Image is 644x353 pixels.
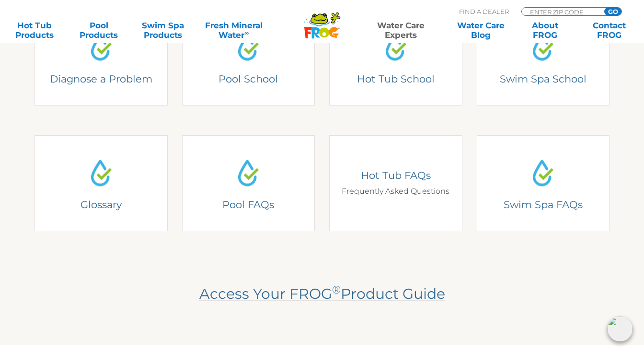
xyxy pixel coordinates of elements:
[199,285,445,303] a: Access Your FROG®Product Guide
[48,72,154,85] h4: Diagnose a Problem
[74,21,124,40] a: PoolProducts
[199,285,445,303] span: Access Your FROG Product Guide
[585,21,634,40] a: ContactFROG
[483,72,602,85] h4: Swim Spa School
[456,21,506,40] a: Water CareBlog
[230,155,266,190] img: Water Drop Icon
[459,7,509,16] p: Find A Dealer
[195,198,301,211] h4: Pool FAQs
[189,72,308,85] h4: Pool School
[477,135,610,231] a: Water Drop IconSwim Spa FAQsSwim Spa FAQsFrequently Asked Questions
[529,8,594,16] input: Zip Code Form
[34,10,168,106] a: Water Drop IconDiagnose a ProblemDiagnose a Problem2-3 questions and we can help.
[332,283,341,296] sup: ®
[182,10,315,106] a: Water Drop IconPool SchoolPool SchoolLearn from the experts how to care for your pool.
[608,317,632,341] img: openIcon
[378,29,414,65] img: Water Drop Icon
[360,21,442,40] a: Water CareExperts
[483,198,602,211] h4: Swim Spa FAQs
[604,8,621,15] input: GO
[525,155,561,190] img: Water Drop Icon
[244,29,249,36] sup: ∞
[336,72,455,85] h4: Hot Tub School
[34,135,168,231] a: Water Drop IconGlossaryGlossary of TerminologyLearn from the experts
[329,135,462,231] a: Water Drop IconHot Tub FAQsHot Tub FAQsFrequently Asked Questions
[520,21,570,40] a: AboutFROG
[329,10,462,106] a: Water Drop IconHot Tub SchoolHot Tub SchoolLearn from the experts how to care for your Hot Tub.
[230,29,266,65] img: Water Drop Icon
[182,135,315,231] a: Water Drop IconPool FAQsPool FAQsFrequently Asked Questions
[202,21,264,40] a: Fresh MineralWater∞
[83,29,119,65] img: Water Drop Icon
[138,21,188,40] a: Swim SpaProducts
[48,198,154,211] h4: Glossary
[10,21,59,40] a: Hot TubProducts
[477,10,610,106] a: Water Drop IconSwim Spa SchoolSwim Spa SchoolLearn from the experts how to care for your swim spa.
[525,29,561,65] img: Water Drop Icon
[83,155,119,190] img: Water Drop Icon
